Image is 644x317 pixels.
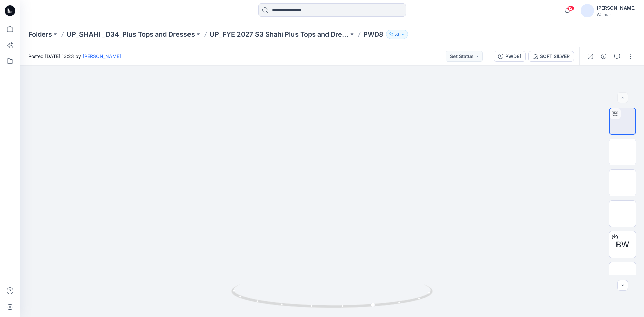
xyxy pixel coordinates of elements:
[363,30,383,39] p: PWD8
[210,30,348,39] a: UP_FYE 2027 S3 Shahi Plus Tops and Dress
[28,53,121,60] span: Posted [DATE] 13:23 by
[28,30,52,39] a: Folders
[528,51,574,62] button: SOFT SILVER
[494,51,526,62] button: PWD8]
[540,53,570,60] div: SOFT SILVER
[83,53,121,59] a: [PERSON_NAME]
[567,6,574,11] span: 12
[597,12,636,17] div: Walmart
[394,31,399,38] p: 53
[598,51,609,62] button: Details
[67,30,195,39] a: UP_SHAHI _D34_Plus Tops and Dresses
[616,239,629,251] span: BW
[581,4,594,17] img: avatar
[386,30,408,39] button: 53
[505,53,521,60] div: PWD8]
[597,4,636,12] div: [PERSON_NAME]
